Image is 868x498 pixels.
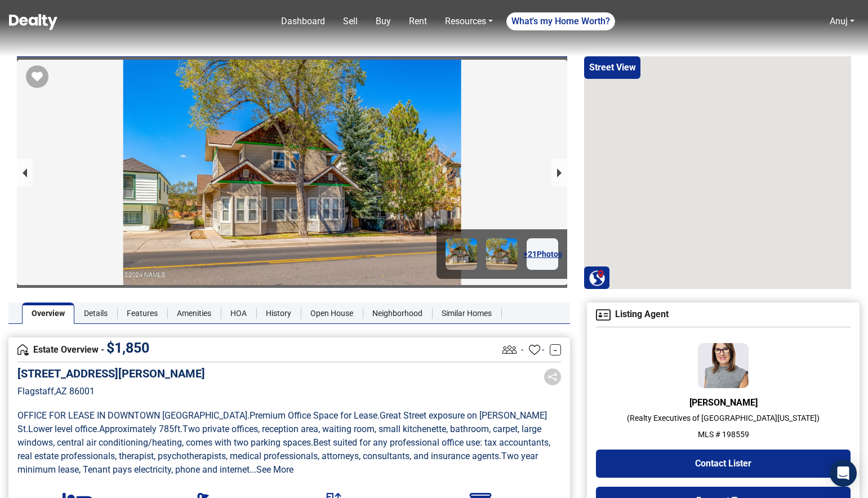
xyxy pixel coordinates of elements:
[521,343,523,357] span: -
[830,16,848,26] a: Anuj
[250,464,293,475] a: ...See More
[22,303,74,324] a: Overview
[596,412,851,424] p: ( Realty Executives of [GEOGRAPHIC_DATA][US_STATE] )
[17,437,553,461] span: Best suited for any professional office use: tax accountants, real estate professionals, therapis...
[250,410,380,421] span: Premium Office Space for Lease .
[17,424,544,448] span: Two private offices, reception area, waiting room, small kitchenette, bathroom, carpet, large win...
[506,12,615,30] a: What's my Home Worth?
[256,303,301,324] a: History
[551,159,567,186] button: next slide / item
[363,303,432,324] a: Neighborhood
[589,269,606,286] img: Search Homes at Dealty
[584,56,640,79] button: Street View
[339,10,362,33] a: Sell
[432,303,501,324] a: Similar Homes
[6,464,39,498] iframe: BigID CMP Widget
[542,343,544,357] span: -
[17,159,33,186] button: previous slide / item
[446,238,477,270] img: Image
[830,460,857,487] div: Open Intercom Messenger
[167,303,221,324] a: Amenities
[17,410,549,434] span: Great Street exposure on [PERSON_NAME] St .
[596,397,851,408] h6: [PERSON_NAME]
[17,344,29,355] img: Overview
[596,309,611,321] img: Agent
[74,303,117,324] a: Details
[106,340,149,356] span: $ 1,850
[596,309,851,321] h4: Listing Agent
[596,429,851,441] p: MLS # 198559
[596,450,851,478] button: Contact Lister
[17,344,500,356] h4: Estate Overview -
[17,410,250,421] span: OFFICE FOR LEASE IN DOWNTOWN [GEOGRAPHIC_DATA] .
[404,10,431,33] a: Rent
[17,385,205,398] p: Flagstaff , AZ 86001
[825,10,859,33] a: Anuj
[500,340,519,359] img: Listing View
[527,238,558,270] a: +21Photos
[529,344,540,355] img: Favourites
[550,344,561,355] a: -
[9,14,57,30] img: Dealty - Buy, Sell & Rent Homes
[99,424,182,434] span: Approximately 785ft .
[440,10,497,33] a: Resources
[28,424,99,434] span: Lower level office .
[117,303,167,324] a: Features
[277,10,330,33] a: Dashboard
[17,367,205,380] h5: [STREET_ADDRESS][PERSON_NAME]
[486,238,518,270] img: Image
[221,303,256,324] a: HOA
[301,303,363,324] a: Open House
[371,10,395,33] a: Buy
[698,343,749,388] img: Agent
